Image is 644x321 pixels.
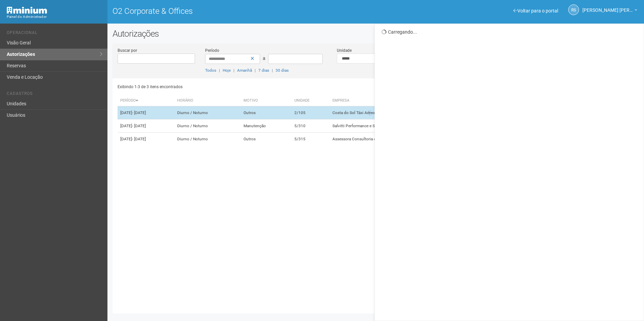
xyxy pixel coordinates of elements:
th: Motivo [241,95,292,106]
th: Unidade [292,95,329,106]
th: Período [118,95,174,106]
span: - [DATE] [132,110,146,115]
th: Horário [174,95,241,106]
td: 2/105 [292,106,329,119]
td: Diurno / Noturno [174,119,241,133]
label: Unidade [337,47,352,53]
td: Assessora Consultoria e Planejamen LTDA [330,133,479,146]
span: Rayssa Soares Ribeiro [582,1,633,13]
td: 5/315 [292,133,329,146]
h1: O2 Corporate & Offices [112,7,371,15]
a: Hoje [223,68,231,73]
td: Diurno / Noturno [174,106,241,119]
a: Amanhã [237,68,252,73]
a: 30 dias [276,68,289,73]
td: Salvitti Performance e Saúde [330,119,479,133]
span: - [DATE] [132,123,146,128]
div: Painel do Administrador [7,14,102,20]
td: Outros [241,133,292,146]
td: Costa do Sol Táxi Aéreo S.A [330,106,479,119]
a: RS [568,4,579,15]
a: Voltar para o portal [513,8,558,13]
span: | [219,68,220,73]
td: Diurno / Noturno [174,133,241,146]
td: [DATE] [118,133,174,146]
li: Operacional [7,30,102,37]
img: Minium [7,7,47,14]
td: [DATE] [118,119,174,133]
a: Todos [205,68,216,73]
span: | [233,68,234,73]
div: Carregando... [382,29,639,35]
li: Cadastros [7,91,102,98]
h2: Autorizações [112,29,639,39]
th: Empresa [330,95,479,106]
div: Exibindo 1-3 de 3 itens encontrados [118,82,374,92]
td: [DATE] [118,106,174,119]
span: a [263,56,265,61]
label: Buscar por [118,47,137,53]
a: 7 dias [258,68,269,73]
span: | [255,68,256,73]
td: Outros [241,106,292,119]
span: - [DATE] [132,137,146,141]
label: Período [205,47,219,53]
td: Manutenção [241,119,292,133]
td: 5/310 [292,119,329,133]
a: [PERSON_NAME] [PERSON_NAME] [582,8,637,14]
span: | [272,68,273,73]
